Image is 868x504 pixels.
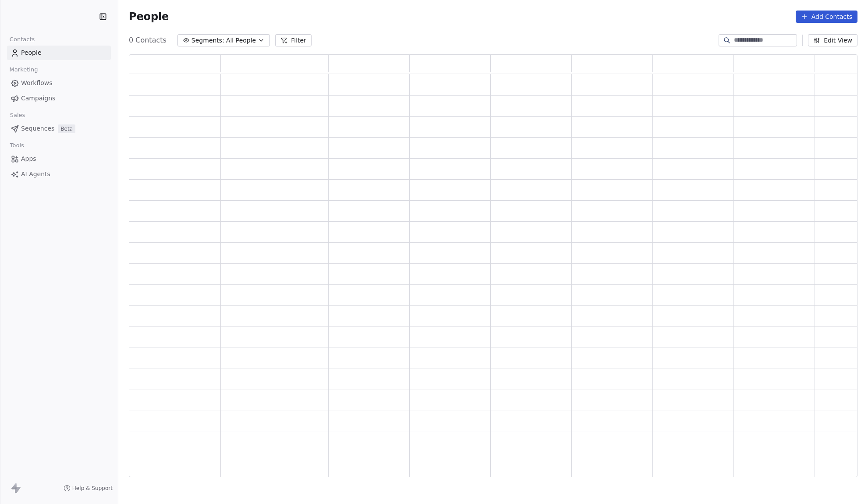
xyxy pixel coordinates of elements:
span: Marketing [6,63,42,76]
span: People [21,48,42,57]
span: AI Agents [21,170,50,179]
span: Contacts [6,33,39,46]
button: Filter [275,34,312,46]
button: Edit View [808,34,857,46]
span: Tools [6,139,28,152]
span: 0 Contacts [129,35,167,46]
span: Apps [21,154,36,163]
span: People [129,10,169,23]
span: Sequences [21,124,54,133]
a: SequencesBeta [7,121,111,136]
span: Help & Support [72,485,113,492]
a: Help & Support [64,485,113,492]
span: All People [226,36,256,45]
a: Apps [7,152,111,166]
span: Campaigns [21,94,55,103]
a: People [7,46,111,60]
button: Add Contacts [796,11,857,23]
a: AI Agents [7,167,111,181]
span: Workflows [21,78,53,88]
a: Campaigns [7,91,111,106]
span: Segments: [191,36,224,45]
span: Beta [58,124,75,133]
span: Sales [6,109,29,122]
a: Workflows [7,76,111,90]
